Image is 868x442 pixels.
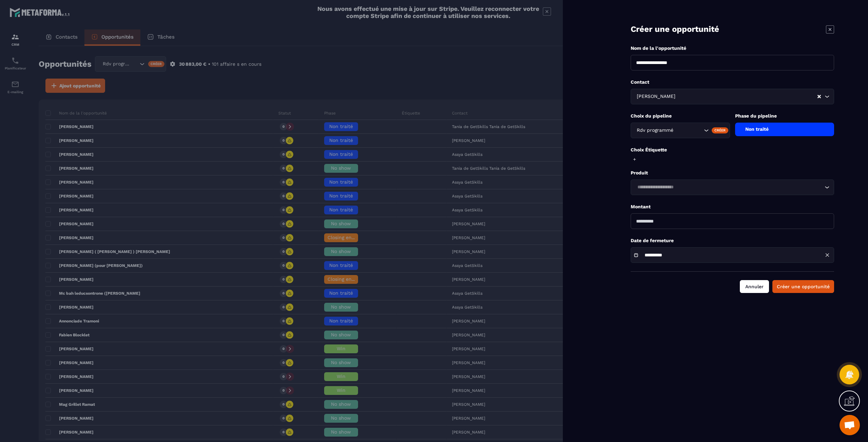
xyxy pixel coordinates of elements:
p: Créer une opportunité [631,24,719,35]
button: Annuler [740,280,769,293]
button: Créer une opportunité [772,280,834,293]
div: Search for option [631,89,834,104]
p: Phase du pipeline [735,113,834,119]
p: Nom de la l'opportunité [631,45,834,51]
input: Search for option [675,127,702,134]
p: Choix Étiquette [631,147,834,153]
div: Ouvrir le chat [840,415,860,435]
div: Search for option [631,123,730,138]
div: Search for option [631,180,834,195]
input: Search for option [677,93,817,100]
span: Rdv programmé [635,127,675,134]
span: [PERSON_NAME] [635,93,677,100]
input: Search for option [635,184,823,191]
button: Clear Selected [817,94,821,99]
p: Contact [631,79,834,85]
p: Date de fermeture [631,237,834,244]
div: Créer [712,127,728,133]
p: Produit [631,170,834,176]
p: Choix du pipeline [631,113,730,119]
p: Montant [631,204,834,210]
